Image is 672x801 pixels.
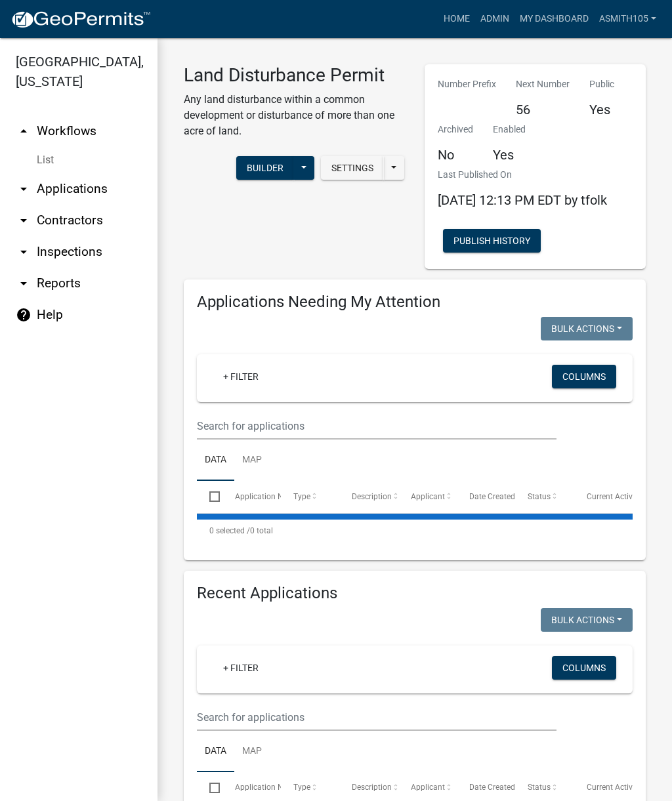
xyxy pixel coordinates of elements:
[438,123,473,136] p: Archived
[281,481,339,512] datatable-header-cell: Type
[209,526,250,535] span: 0 selected /
[515,481,574,512] datatable-header-cell: Status
[411,492,445,501] span: Applicant
[197,584,633,603] h4: Recent Applications
[443,229,541,253] button: Publish History
[594,7,661,31] a: asmith105
[469,492,515,501] span: Date Created
[438,7,475,31] a: Home
[197,704,556,731] input: Search for applications
[352,783,392,792] span: Description
[197,413,556,440] input: Search for applications
[213,365,269,388] a: + Filter
[213,656,269,680] a: + Filter
[469,783,515,792] span: Date Created
[516,102,570,117] h5: 56
[541,608,633,632] button: Bulk Actions
[293,783,310,792] span: Type
[516,77,570,91] p: Next Number
[197,481,222,512] datatable-header-cell: Select
[235,492,306,501] span: Application Number
[236,156,294,180] button: Builder
[514,7,594,31] a: My Dashboard
[16,181,31,197] i: arrow_drop_down
[16,307,31,323] i: help
[587,783,641,792] span: Current Activity
[352,492,392,501] span: Description
[493,123,526,136] p: Enabled
[552,656,616,680] button: Columns
[16,244,31,260] i: arrow_drop_down
[197,293,633,312] h4: Applications Needing My Attention
[587,492,641,501] span: Current Activity
[234,731,270,773] a: Map
[321,156,384,180] button: Settings
[184,92,405,139] p: Any land disturbance within a common development or disturbance of more than one acre of land.
[197,440,234,482] a: Data
[184,64,405,87] h3: Land Disturbance Permit
[574,481,633,512] datatable-header-cell: Current Activity
[438,147,473,163] h5: No
[222,481,280,512] datatable-header-cell: Application Number
[443,237,541,247] wm-modal-confirm: Workflow Publish History
[552,365,616,388] button: Columns
[16,123,31,139] i: arrow_drop_up
[541,317,633,340] button: Bulk Actions
[235,783,306,792] span: Application Number
[293,492,310,501] span: Type
[16,213,31,228] i: arrow_drop_down
[16,276,31,291] i: arrow_drop_down
[438,168,607,182] p: Last Published On
[589,77,614,91] p: Public
[589,102,614,117] h5: Yes
[234,440,270,482] a: Map
[438,192,607,208] span: [DATE] 12:13 PM EDT by tfolk
[411,783,445,792] span: Applicant
[197,514,633,547] div: 0 total
[475,7,514,31] a: Admin
[197,731,234,773] a: Data
[438,77,496,91] p: Number Prefix
[528,492,551,501] span: Status
[528,783,551,792] span: Status
[398,481,457,512] datatable-header-cell: Applicant
[339,481,398,512] datatable-header-cell: Description
[457,481,515,512] datatable-header-cell: Date Created
[493,147,526,163] h5: Yes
